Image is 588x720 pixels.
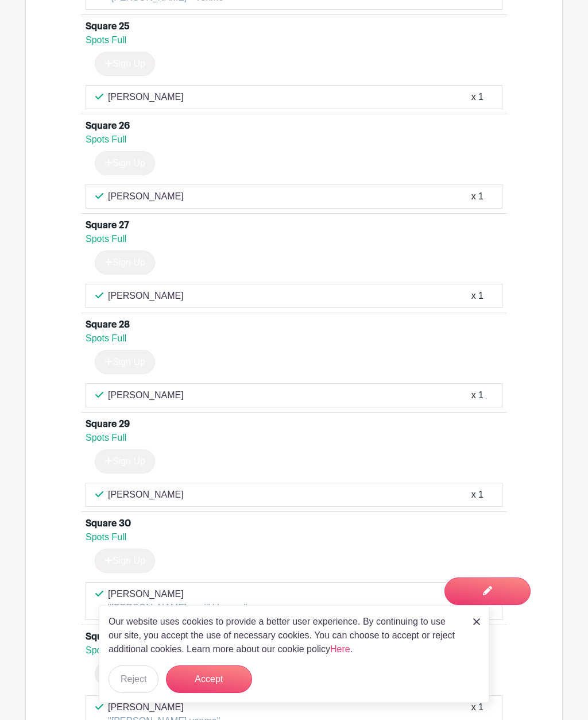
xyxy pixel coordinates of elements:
p: [PERSON_NAME] [108,190,184,203]
p: Our website uses cookies to provide a better user experience. By continuing to use our site, you ... [109,615,461,656]
p: [PERSON_NAME] [108,289,184,303]
span: Spots Full [86,433,126,442]
span: Spots Full [86,134,126,144]
span: Spots Full [86,35,126,45]
div: Square 25 [86,20,130,33]
p: [PERSON_NAME] [108,587,247,601]
span: Spots Full [86,234,126,244]
span: Spots Full [86,532,126,542]
div: x 1 [471,190,483,203]
div: x 1 [471,289,483,303]
img: close_button-5f87c8562297e5c2d7936805f587ecaba9071eb48480494691a3f1689db116b3.svg [473,618,480,625]
div: x 1 [471,90,483,104]
div: Square 26 [86,119,130,133]
p: "[PERSON_NAME]. - will Venmo " [108,601,247,615]
span: Spots Full [86,645,126,655]
div: x 1 [471,488,483,502]
div: Square 31 [86,630,129,644]
span: Spots Full [86,333,126,343]
a: Here [330,644,350,654]
button: Accept [166,665,252,693]
div: Square 30 [86,517,131,530]
div: Square 29 [86,417,130,431]
p: [PERSON_NAME] [108,488,184,502]
button: Reject [109,665,158,693]
p: [PERSON_NAME] [108,90,184,104]
div: Square 28 [86,318,130,332]
p: [PERSON_NAME] [108,388,184,402]
div: Square 27 [86,218,129,232]
div: x 1 [471,388,483,402]
p: [PERSON_NAME] [108,700,220,714]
